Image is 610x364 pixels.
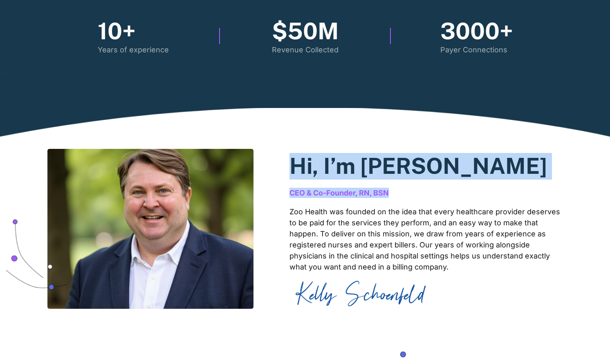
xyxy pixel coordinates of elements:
div: CEO & Co-Founder, RN, BSN [289,188,563,198]
div: 3000+ [440,20,513,43]
h2: Hi, I’m [PERSON_NAME] [289,153,563,180]
div: Revenue Collected [272,45,339,55]
div: $50M [272,20,339,43]
div: Payer Connections [440,45,513,55]
p: Zoo Health was founded on the idea that every healthcare provider deserves to be paid for the ser... [289,206,563,272]
div: 10+ [98,20,169,43]
div: Years of experience [98,45,169,55]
